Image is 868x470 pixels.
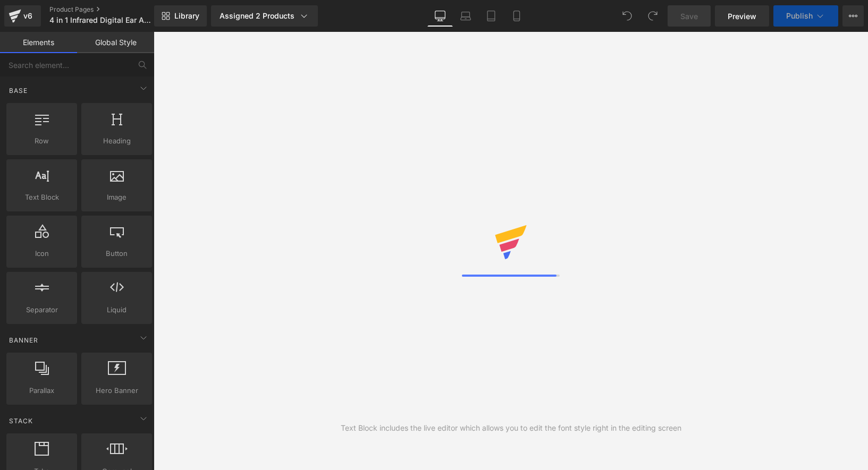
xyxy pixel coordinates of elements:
span: Button [85,248,149,259]
button: Publish [773,5,838,27]
div: v6 [21,9,35,23]
span: Liquid [85,304,149,315]
span: 4 in 1 Infrared Digital Ear And Forehead Thermometer V2 Slate [49,16,151,24]
a: New Library [154,5,207,27]
span: Stack [8,416,34,426]
a: Global Style [77,32,154,53]
span: Icon [10,248,74,259]
a: Tablet [478,5,504,27]
span: Preview [728,11,756,22]
span: Banner [8,335,39,345]
button: Redo [642,5,663,27]
button: More [842,5,864,27]
a: Laptop [453,5,478,27]
div: Text Block includes the live editor which allows you to edit the font style right in the editing ... [341,422,681,434]
span: Heading [85,135,149,147]
a: Preview [715,5,769,27]
span: Row [10,135,74,147]
button: Undo [617,5,638,27]
a: Product Pages [49,5,172,14]
span: Base [8,86,29,96]
span: Parallax [10,385,74,396]
span: Publish [786,12,813,20]
a: Mobile [504,5,529,27]
div: Assigned 2 Products [220,11,309,21]
span: Save [680,11,698,22]
a: Desktop [427,5,453,27]
span: Library [174,11,199,21]
a: v6 [4,5,41,27]
span: Text Block [10,192,74,203]
span: Hero Banner [85,385,149,396]
span: Separator [10,304,74,315]
span: Image [85,192,149,203]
